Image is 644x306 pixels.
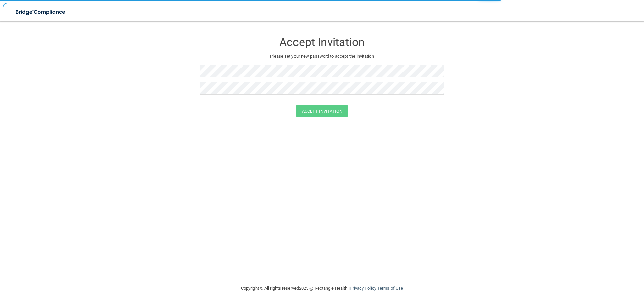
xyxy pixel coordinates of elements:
[296,105,348,117] button: Accept Invitation
[377,286,403,291] a: Terms of Use
[10,5,72,19] img: bridge_compliance_login_screen.278c3ca4.svg
[200,277,444,299] div: Copyright © All rights reserved 2025 @ Rectangle Health | |
[350,286,376,291] a: Privacy Policy
[200,36,444,48] h3: Accept Invitation
[205,52,439,60] p: Please set your new password to accept the invitation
